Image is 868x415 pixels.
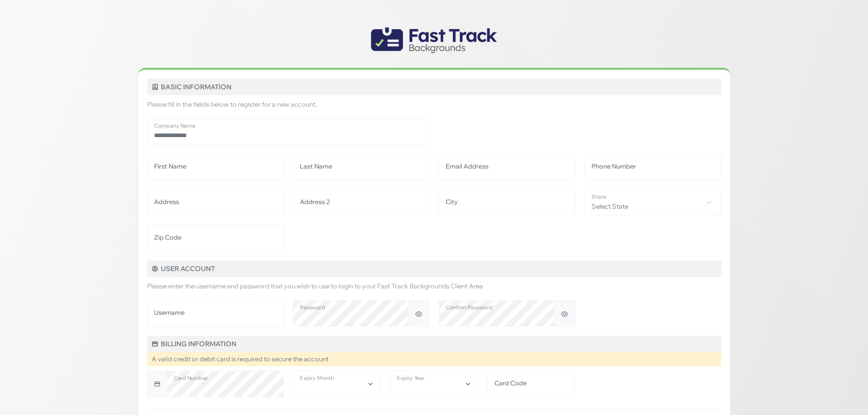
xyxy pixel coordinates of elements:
[585,190,721,216] span: Select State
[147,79,721,95] h5: Basic Information
[585,190,721,215] span: Select State
[147,352,721,366] div: A valid credit or debit card is required to secure the account
[147,282,721,291] p: Please enter the username and password that you wish to use to login to your Fast Track Backgroun...
[147,336,721,352] h5: Billing Information
[147,261,721,277] h5: User Account
[147,100,721,109] p: Please fill in the fields below to register for a new account.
